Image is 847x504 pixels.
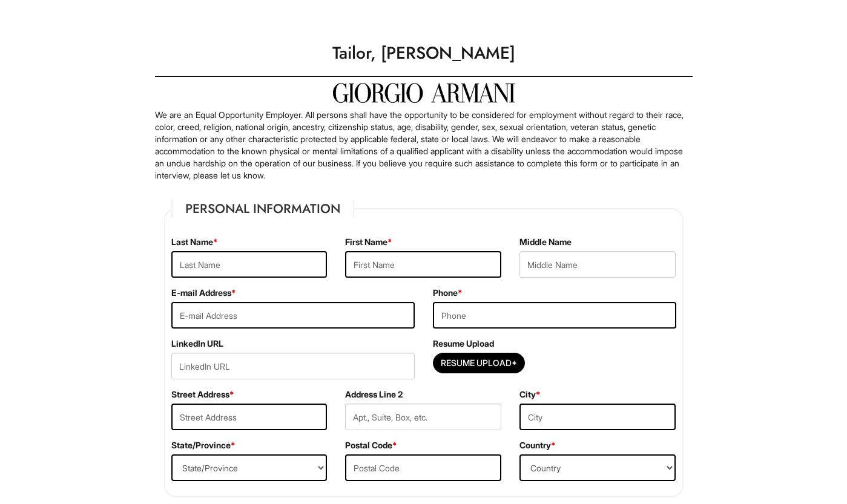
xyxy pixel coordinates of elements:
[345,404,501,430] input: Apt., Suite, Box, etc.
[171,439,236,451] label: State/Province
[171,454,328,481] select: State/Province
[171,338,223,350] label: LinkedIn URL
[171,200,354,218] legend: Personal Information
[149,36,699,70] h1: Tailor, [PERSON_NAME]
[171,302,415,329] input: E-mail Address
[433,353,525,373] button: Resume Upload*Resume Upload*
[519,404,676,430] input: City
[519,236,572,248] label: Middle Name
[171,388,234,401] label: Street Address
[433,302,676,329] input: Phone
[345,454,501,481] input: Postal Code
[171,404,328,430] input: Street Address
[519,388,541,401] label: City
[433,338,494,350] label: Resume Upload
[519,454,676,481] select: Country
[171,251,328,278] input: Last Name
[519,251,676,278] input: Middle Name
[171,353,415,379] input: LinkedIn URL
[345,251,501,278] input: First Name
[345,388,403,401] label: Address Line 2
[171,287,236,299] label: E-mail Address
[433,287,463,299] label: Phone
[171,236,218,248] label: Last Name
[333,83,515,103] img: Giorgio Armani
[345,439,397,451] label: Postal Code
[345,236,392,248] label: First Name
[155,109,693,182] p: We are an Equal Opportunity Employer. All persons shall have the opportunity to be considered for...
[519,439,556,451] label: Country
